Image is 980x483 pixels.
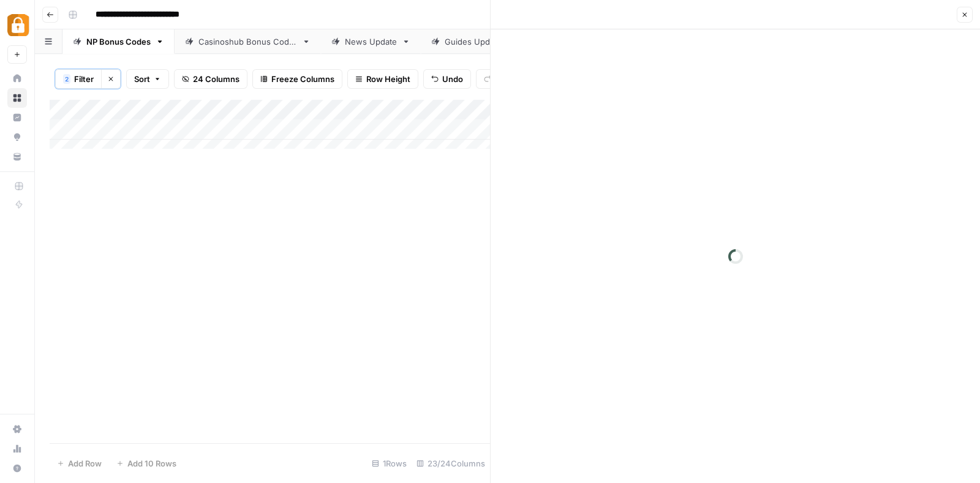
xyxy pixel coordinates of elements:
[7,419,27,439] a: Settings
[7,10,27,40] button: Workspace: Adzz
[7,14,29,36] img: Adzz Logo
[193,73,239,85] span: 24 Columns
[7,88,27,108] a: Browse
[252,69,342,89] button: Freeze Columns
[7,127,27,147] a: Opportunities
[423,69,471,89] button: Undo
[7,439,27,459] a: Usage
[126,69,169,89] button: Sort
[367,454,412,473] div: 1 Rows
[347,69,418,89] button: Row Height
[109,454,184,473] button: Add 10 Rows
[68,457,102,470] span: Add Row
[55,69,101,89] button: 2Filter
[65,74,69,84] span: 2
[127,457,176,470] span: Add 10 Rows
[74,73,94,85] span: Filter
[50,454,109,473] button: Add Row
[7,69,27,88] a: Home
[198,36,297,48] div: Casinoshub Bonus Codes
[86,36,151,48] div: NP Bonus Codes
[321,29,421,54] a: News Update
[7,108,27,127] a: Insights
[421,29,526,54] a: Guides Update
[7,147,27,167] a: Your Data
[445,36,502,48] div: Guides Update
[174,69,247,89] button: 24 Columns
[62,29,175,54] a: NP Bonus Codes
[175,29,321,54] a: Casinoshub Bonus Codes
[412,454,490,473] div: 23/24 Columns
[366,73,410,85] span: Row Height
[442,73,463,85] span: Undo
[271,73,334,85] span: Freeze Columns
[7,459,27,478] button: Help + Support
[345,36,397,48] div: News Update
[63,74,70,84] div: 2
[134,73,150,85] span: Sort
